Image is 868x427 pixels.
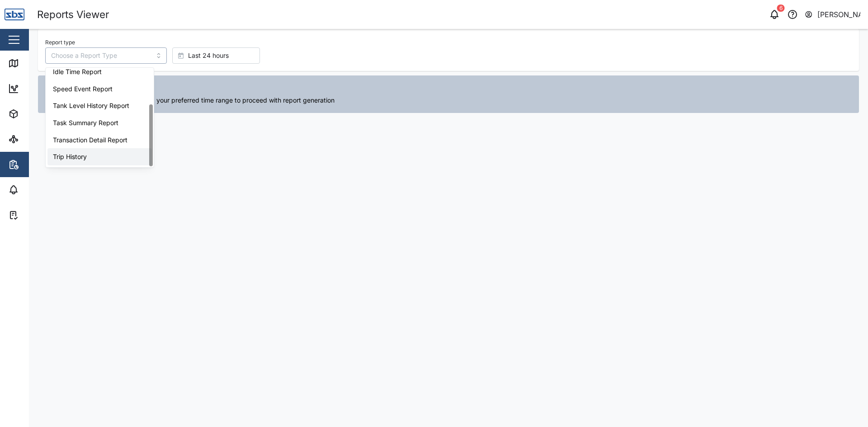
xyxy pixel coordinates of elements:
[24,58,44,68] div: Map
[47,80,152,98] div: Speed Event Report
[24,109,52,119] div: Assets
[47,97,152,114] div: Tank Level History Report
[172,47,260,64] button: Last 24 hours
[47,114,152,131] div: Task Summary Report
[37,7,109,23] div: Reports Viewer
[47,131,152,149] div: Transaction Detail Report
[47,63,152,80] div: Idle Time Report
[24,185,52,195] div: Alarms
[24,84,64,94] div: Dashboard
[804,8,861,21] button: [PERSON_NAME]
[24,134,45,144] div: Sites
[47,148,152,165] div: Trip History
[24,210,48,220] div: Tasks
[45,39,75,46] label: Report type
[817,9,861,20] div: [PERSON_NAME]
[188,48,229,63] span: Last 24 hours
[777,5,785,12] div: 6
[5,5,24,24] img: Main Logo
[62,95,853,105] div: Please select a report type and your preferred time range to proceed with report generation
[45,47,167,64] input: Choose a Report Type
[24,160,54,169] div: Reports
